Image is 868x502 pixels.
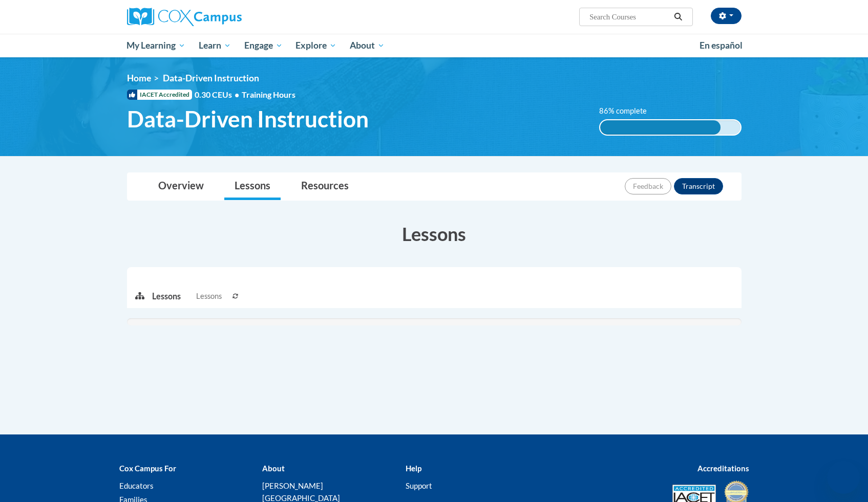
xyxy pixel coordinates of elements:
[127,73,151,83] a: Home
[827,461,860,494] iframe: Button to launch messaging window
[670,11,686,23] button: Search
[600,120,721,135] div: 86% complete
[289,34,343,57] a: Explore
[599,105,658,117] label: 86% complete
[625,178,671,194] button: Feedback
[697,464,749,473] b: Accreditations
[406,481,432,490] a: Support
[700,40,743,51] span: En español
[120,34,193,57] a: My Learning
[693,35,749,56] a: En español
[199,39,231,52] span: Learn
[291,173,359,200] a: Resources
[235,90,239,99] span: •
[152,291,181,302] p: Lessons
[192,34,238,57] a: Learn
[238,34,289,57] a: Engage
[163,73,259,83] span: Data-Driven Instruction
[343,34,391,57] a: About
[127,8,322,26] a: Cox Campus
[126,39,185,52] span: My Learning
[119,481,154,490] a: Educators
[195,89,242,100] span: 0.30 CEUs
[127,221,742,247] h3: Lessons
[244,39,283,52] span: Engage
[119,464,176,473] b: Cox Campus For
[242,90,295,99] span: Training Hours
[127,8,242,26] img: Cox Campus
[711,8,742,24] button: Account Settings
[196,291,222,302] span: Lessons
[262,464,285,473] b: About
[112,34,757,57] div: Main menu
[674,178,723,194] button: Transcript
[588,11,670,23] input: Search Courses
[127,90,192,100] span: IACET Accredited
[148,173,214,200] a: Overview
[406,464,421,473] b: Help
[295,39,336,52] span: Explore
[350,39,385,52] span: About
[127,105,369,133] span: Data-Driven Instruction
[224,173,281,200] a: Lessons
